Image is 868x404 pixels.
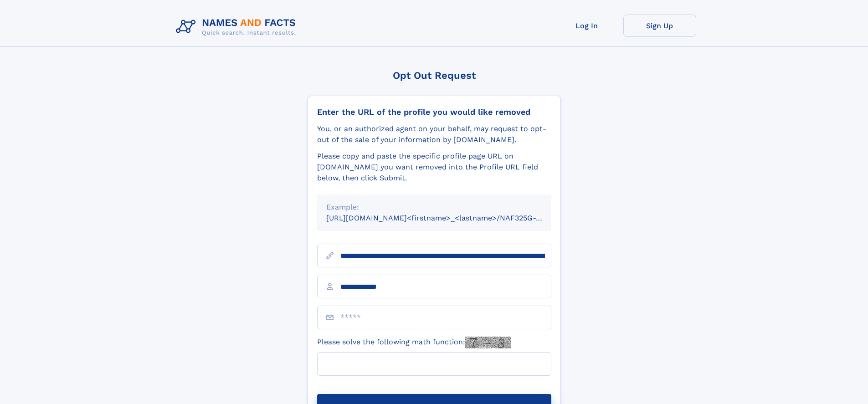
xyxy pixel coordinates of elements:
div: Example: [326,202,542,213]
a: Sign Up [623,15,696,37]
div: Please copy and paste the specific profile page URL on [DOMAIN_NAME] you want removed into the Pr... [317,151,551,184]
img: Logo Names and Facts [172,15,303,39]
div: Enter the URL of the profile you would like removed [317,107,551,117]
div: You, or an authorized agent on your behalf, may request to opt-out of the sale of your informatio... [317,123,551,145]
a: Log In [550,15,623,37]
div: Opt Out Request [308,70,561,81]
label: Please solve the following math function: [317,337,511,348]
small: [URL][DOMAIN_NAME]<firstname>_<lastname>/NAF325G-xxxxxxxx [326,214,569,222]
